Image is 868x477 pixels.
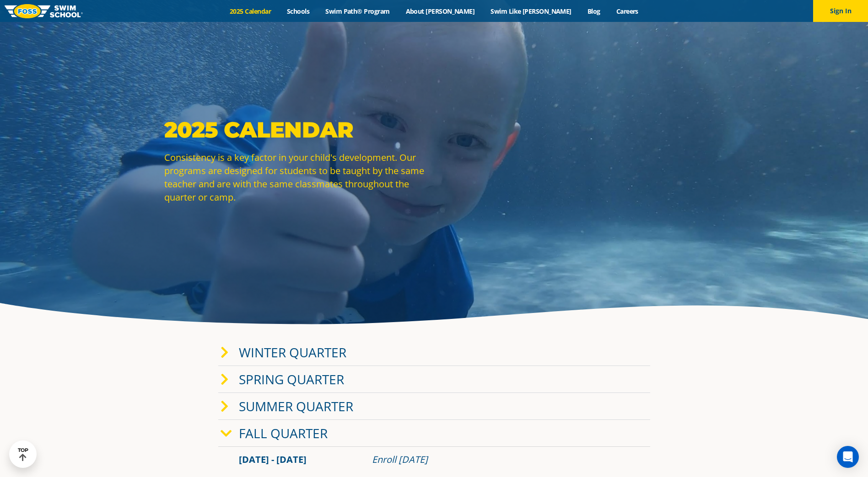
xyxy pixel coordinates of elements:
[164,117,353,143] strong: 2025 Calendar
[164,151,430,204] p: Consistency is a key factor in your child's development. Our programs are designed for students t...
[239,371,344,388] a: Spring Quarter
[239,424,328,442] a: Fall Quarter
[483,7,580,16] a: Swim Like [PERSON_NAME]
[398,7,483,16] a: About [PERSON_NAME]
[837,446,859,468] div: Open Intercom Messenger
[239,344,346,361] a: Winter Quarter
[318,7,398,16] a: Swim Path® Program
[222,7,279,16] a: 2025 Calendar
[239,397,353,415] a: Summer Quarter
[279,7,318,16] a: Schools
[372,453,630,466] div: Enroll [DATE]
[608,7,646,16] a: Careers
[18,447,28,461] div: TOP
[239,453,307,466] span: [DATE] - [DATE]
[5,4,83,18] img: FOSS Swim School Logo
[579,7,608,16] a: Blog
